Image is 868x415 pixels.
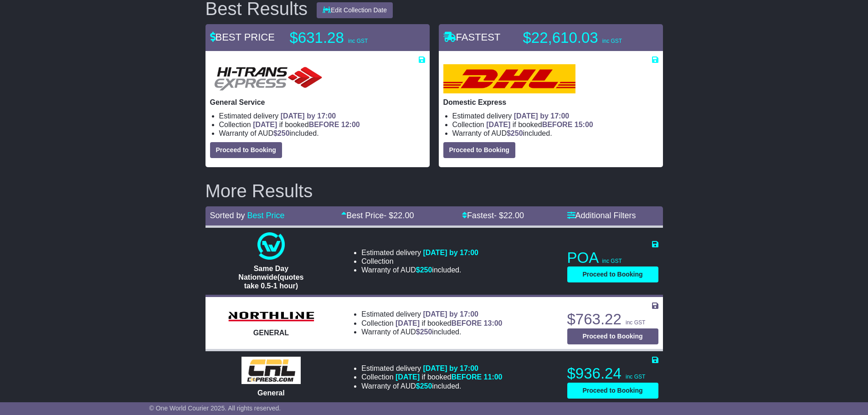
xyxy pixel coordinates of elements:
[219,112,425,120] li: Estimated delivery
[423,364,478,372] span: [DATE] by 17:00
[503,211,524,220] span: 22.00
[317,2,393,18] button: Edit Collection Date
[210,31,275,43] span: BEST PRICE
[511,129,523,137] span: 250
[567,211,636,220] a: Additional Filters
[361,257,478,266] li: Collection
[462,211,524,220] a: Fastest- $22.00
[567,364,658,383] p: $936.24
[205,181,663,201] h2: More Results
[361,310,502,318] li: Estimated delivery
[341,121,360,128] span: 12:00
[361,248,478,257] li: Estimated delivery
[484,373,503,381] span: 11:00
[219,120,425,129] li: Collection
[486,121,593,128] span: if booked
[348,38,368,44] span: inc GST
[452,112,658,120] li: Estimated delivery
[507,129,523,137] span: $
[210,142,282,158] button: Proceed to Booking
[443,64,575,93] img: DHL: Domestic Express
[523,29,637,47] p: $22,610.03
[443,31,501,43] span: FASTEST
[384,211,414,220] span: - $
[253,329,289,337] span: GENERAL
[361,319,502,328] li: Collection
[602,258,622,264] span: inc GST
[361,328,502,336] li: Warranty of AUD included.
[567,249,658,267] p: POA
[149,405,281,412] span: © One World Courier 2025. All rights reserved.
[395,373,502,381] span: if booked
[494,211,524,220] span: - $
[602,38,622,44] span: inc GST
[241,357,301,384] img: CRL: General
[273,129,290,137] span: $
[247,211,285,220] a: Best Price
[210,64,327,93] img: HiTrans: General Service
[395,319,420,327] span: [DATE]
[567,328,658,344] button: Proceed to Booking
[452,129,658,138] li: Warranty of AUD included.
[281,112,336,120] span: [DATE] by 17:00
[395,373,420,381] span: [DATE]
[210,98,425,107] p: General Service
[253,121,277,128] span: [DATE]
[514,112,570,120] span: [DATE] by 17:00
[416,382,432,390] span: $
[226,309,317,324] img: Northline Distribution: GENERAL
[420,266,432,274] span: 250
[575,121,593,128] span: 15:00
[361,382,502,390] li: Warranty of AUD included.
[542,121,573,128] span: BEFORE
[238,265,303,290] span: Same Day Nationwide(quotes take 0.5-1 hour)
[257,232,285,260] img: One World Courier: Same Day Nationwide(quotes take 0.5-1 hour)
[210,211,245,220] span: Sorted by
[452,120,658,129] li: Collection
[309,121,339,128] span: BEFORE
[420,382,432,390] span: 250
[393,211,414,220] span: 22.00
[626,374,645,380] span: inc GST
[443,142,515,158] button: Proceed to Booking
[277,129,290,137] span: 250
[361,373,502,381] li: Collection
[567,383,658,399] button: Proceed to Booking
[341,211,414,220] a: Best Price- $22.00
[443,98,658,107] p: Domestic Express
[361,364,502,373] li: Estimated delivery
[219,129,425,138] li: Warranty of AUD included.
[423,249,478,256] span: [DATE] by 17:00
[567,266,658,282] button: Proceed to Booking
[395,319,502,327] span: if booked
[451,373,482,381] span: BEFORE
[484,319,503,327] span: 13:00
[420,328,432,336] span: 250
[423,310,478,318] span: [DATE] by 17:00
[361,266,478,274] li: Warranty of AUD included.
[451,319,482,327] span: BEFORE
[416,266,432,274] span: $
[253,121,360,128] span: if booked
[567,310,658,328] p: $763.22
[257,389,285,397] span: General
[626,319,645,326] span: inc GST
[486,121,510,128] span: [DATE]
[290,29,404,47] p: $631.28
[416,328,432,336] span: $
